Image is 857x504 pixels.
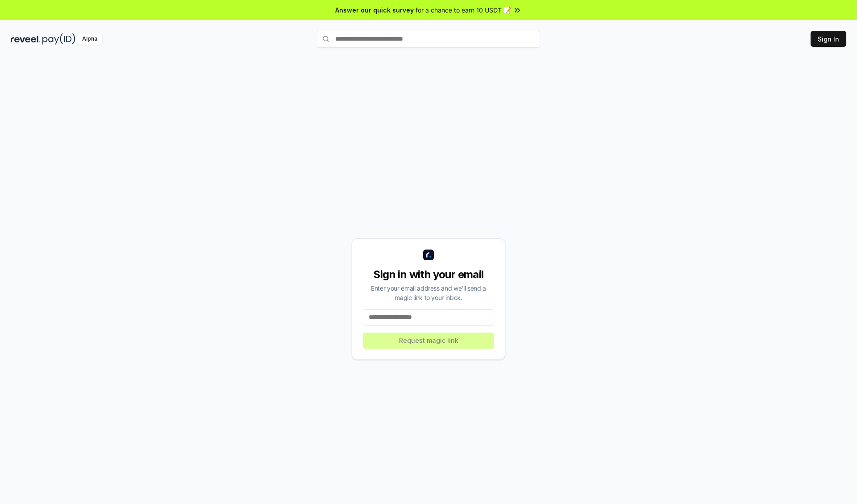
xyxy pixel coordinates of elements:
button: Sign In [811,31,846,47]
span: Answer our quick survey [335,5,414,15]
span: for a chance to earn 10 USDT 📝 [416,5,511,15]
div: Enter your email address and we’ll send a magic link to your inbox. [363,283,494,302]
div: Sign in with your email [363,267,494,282]
img: pay_id [42,33,75,45]
img: reveel_dark [11,33,41,45]
div: Alpha [77,33,102,45]
img: logo_small [423,250,434,260]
